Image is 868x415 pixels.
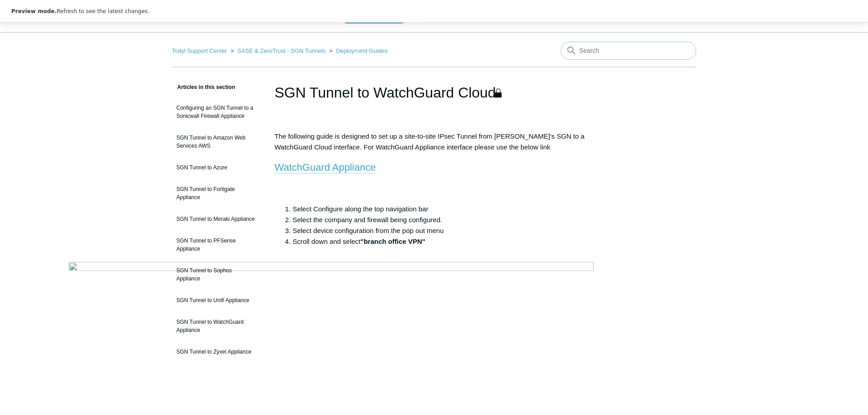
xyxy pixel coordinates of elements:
a: SGN Tunnel to Sophos Appliance [172,262,261,287]
li: Select Configure along the top navigation bar [292,204,594,214]
a: SGN Tunnel to PFSense Appliance [172,232,261,257]
h1: SGN Tunnel to WatchGuard Cloud [274,82,594,103]
svg: Only visible to agents and admins [494,89,503,98]
a: SASE & ZeroTrust - SGN Tunnels [237,47,325,54]
a: SGN Tunnel to Meraki Appliance [172,210,261,228]
div: Refresh to see the latest changes. [11,7,149,15]
li: Deployment Guides [327,47,387,54]
a: SGN Tunnel to Zyxel Appliance [172,343,261,360]
input: Search [561,42,696,60]
a: Todyl Support Center [172,47,227,54]
li: Todyl Support Center [172,47,229,54]
li: Select device configuration from the pop out menu [292,225,594,236]
li: SASE & ZeroTrust - SGN Tunnels [229,47,327,54]
a: WatchGuard Appliance [274,162,376,173]
li: Select the company and firewall being configured. [292,214,594,225]
strong: Preview mode. [11,8,57,14]
a: Deployment Guides [336,47,387,54]
a: SGN Tunnel to Amazon Web Services AWS [172,129,261,154]
a: SGN Tunnel to WatchGuard Appliance [172,313,261,339]
span: Articles in this section [172,84,235,90]
a: SGN Tunnel to Azure [172,159,261,176]
span: The following guide is designed to set up a site-to-site IPsec Tunnel from [PERSON_NAME]'s SGN to... [274,132,585,151]
a: Configuring an SGN Tunnel to a Sonicwall Firewall Appliance [172,99,261,125]
a: SGN Tunnel to Unifi Appliance [172,292,261,309]
strong: "branch office VPN" [360,238,425,245]
li: Scroll down and select [292,236,594,247]
a: SGN Tunnel to Fortigate Appliance [172,181,261,206]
